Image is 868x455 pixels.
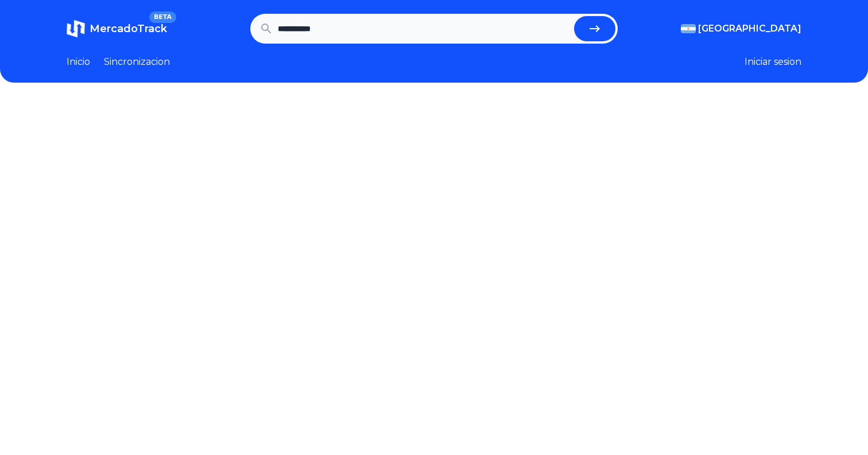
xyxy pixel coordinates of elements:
[745,55,801,69] button: Iniciar sesion
[67,55,90,69] a: Inicio
[698,22,801,36] span: [GEOGRAPHIC_DATA]
[681,24,696,33] img: Argentina
[67,20,167,38] a: MercadoTrackBETA
[67,20,85,38] img: MercadoTrack
[149,11,176,23] span: BETA
[90,22,167,35] span: MercadoTrack
[104,55,170,69] a: Sincronizacion
[681,22,801,36] button: [GEOGRAPHIC_DATA]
